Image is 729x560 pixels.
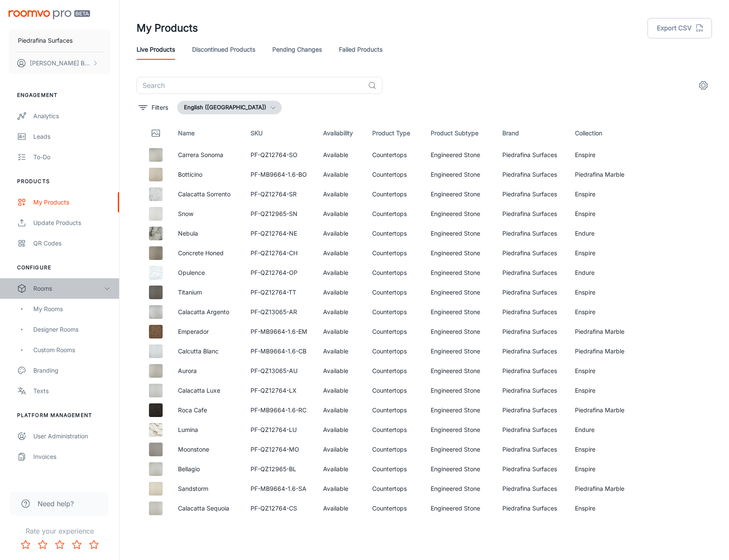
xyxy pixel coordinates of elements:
[339,39,382,60] a: Failed Products
[568,361,640,381] td: Enspire
[178,485,208,492] a: Sandstorm
[33,325,111,334] div: Designer Rooms
[568,121,640,145] th: Collection
[33,345,111,355] div: Custom Rooms
[171,121,244,145] th: Name
[316,121,365,145] th: Availability
[244,243,316,263] td: PF-QZ12764-CH
[568,400,640,420] td: Piedrafina Marble
[424,459,496,479] td: Engineered Stone
[316,440,365,459] td: Available
[496,243,568,263] td: Piedrafina Surfaces
[424,381,496,400] td: Engineered Stone
[424,499,496,518] td: Engineered Stone
[178,210,193,217] a: Snow
[365,224,424,243] td: Countertops
[568,381,640,400] td: Enspire
[365,263,424,283] td: Countertops
[365,121,424,145] th: Product Type
[244,204,316,224] td: PF-QZ12965-SN
[244,381,316,400] td: PF-QZ12764-LX
[137,20,198,36] h1: My Products
[137,101,170,114] button: filter
[316,341,365,361] td: Available
[568,518,640,538] td: Piedrafina Marble
[244,283,316,302] td: PF-QZ12764-TT
[177,101,282,114] button: English ([GEOGRAPHIC_DATA])
[33,239,111,248] div: QR Codes
[568,459,640,479] td: Enspire
[244,420,316,440] td: PF-QZ12764-LU
[178,269,205,276] a: Opulence
[178,465,200,472] a: Bellagio
[496,341,568,361] td: Piedrafina Surfaces
[30,58,90,68] p: [PERSON_NAME] Bloom
[568,499,640,518] td: Enspire
[424,341,496,361] td: Engineered Stone
[496,518,568,538] td: Piedrafina Surfaces
[496,263,568,283] td: Piedrafina Surfaces
[496,184,568,204] td: Piedrafina Surfaces
[496,420,568,440] td: Piedrafina Surfaces
[244,121,316,145] th: SKU
[244,518,316,538] td: PF-MB9664-1.6-CE
[496,479,568,499] td: Piedrafina Surfaces
[365,322,424,341] td: Countertops
[316,400,365,420] td: Available
[192,39,255,60] a: Discontinued Products
[365,302,424,322] td: Countertops
[365,400,424,420] td: Countertops
[244,263,316,283] td: PF-QZ12764-OP
[244,322,316,341] td: PF-MB9664-1.6-EM
[424,121,496,145] th: Product Subtype
[316,499,365,518] td: Available
[178,426,198,433] a: Lumina
[568,243,640,263] td: Enspire
[365,381,424,400] td: Countertops
[365,420,424,440] td: Countertops
[7,526,112,536] p: Rate your experience
[568,184,640,204] td: Enspire
[424,400,496,420] td: Engineered Stone
[496,145,568,165] td: Piedrafina Surfaces
[568,440,640,459] td: Enspire
[33,132,111,141] div: Leads
[33,198,111,207] div: My Products
[178,387,220,394] a: Calacatta Luxe
[244,165,316,184] td: PF-MB9664-1.6-BO
[365,184,424,204] td: Countertops
[365,283,424,302] td: Countertops
[9,52,111,74] button: [PERSON_NAME] Bloom
[424,145,496,165] td: Engineered Stone
[33,284,104,293] div: Rooms
[178,289,202,296] a: Titanium
[365,518,424,538] td: Countertops
[365,479,424,499] td: Countertops
[496,499,568,518] td: Piedrafina Surfaces
[568,204,640,224] td: Enspire
[496,121,568,145] th: Brand
[178,406,207,414] a: Roca Cafe
[365,440,424,459] td: Countertops
[178,446,209,453] a: Moonstone
[151,128,161,138] svg: Thumbnail
[568,420,640,440] td: Endure
[365,243,424,263] td: Countertops
[647,18,712,38] button: Export CSV
[568,165,640,184] td: Piedrafina Marble
[424,518,496,538] td: Engineered Stone
[568,145,640,165] td: Enspire
[244,499,316,518] td: PF-QZ12764-CS
[568,322,640,341] td: Piedrafina Marble
[244,440,316,459] td: PF-QZ12764-MO
[178,308,229,315] a: Calacatta Argento
[365,204,424,224] td: Countertops
[496,204,568,224] td: Piedrafina Surfaces
[178,505,229,512] a: Calacatta Sequoia
[178,190,230,198] a: Calacatta Sorrento
[33,111,111,121] div: Analytics
[316,322,365,341] td: Available
[424,184,496,204] td: Engineered Stone
[316,204,365,224] td: Available
[424,322,496,341] td: Engineered Stone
